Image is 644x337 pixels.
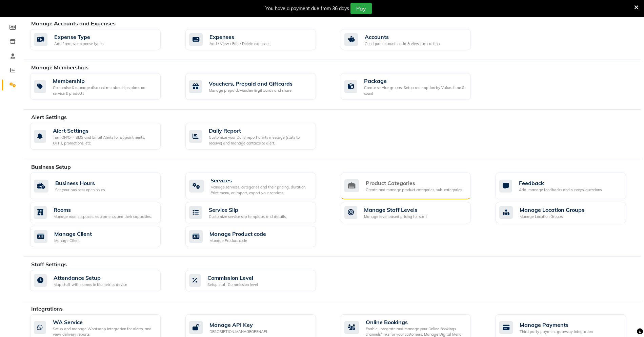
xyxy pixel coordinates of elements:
[209,135,310,146] div: Customize your Daily report alerts message (stats to receive) and manage contacts to alert.
[30,73,175,100] a: MembershipCustomise & manage discount memberships plans on service & products
[54,238,92,244] div: Manage Client
[30,226,175,247] a: Manage ClientManage Client
[185,173,330,199] a: ServicesManage services, categories and their pricing, duration. Print menu, or import, export yo...
[210,176,310,184] div: Services
[30,173,175,199] a: Business HoursSet your business open hours
[366,318,466,326] div: Online Bookings
[185,226,330,247] a: Manage Product codeManage Product code
[520,206,584,214] div: Manage Location Groups
[210,184,310,196] div: Manage services, categories and their pricing, duration. Print menu, or import, export your servi...
[185,73,330,100] a: Vouchers, Prepaid and GiftcardsManage prepaid, voucher & giftcards and share
[30,202,175,223] a: RoomsManage rooms, spaces, equipments and their capacities.
[209,33,270,41] div: Expenses
[365,33,440,41] div: Accounts
[366,187,462,193] div: Create and manage product categories, sub-categories
[209,329,267,335] div: DESCRIPTION.MANAGEOPENAPI
[365,41,440,47] div: Configure accounts, add & view transaction
[364,77,466,85] div: Package
[54,230,92,238] div: Manage Client
[209,41,270,47] div: Add / View / Edit / Delete expenses
[54,41,103,47] div: Add / remove expense types
[520,329,593,335] div: Third party payment gateway integration
[55,187,105,193] div: Set your business open hours
[496,173,641,199] a: FeedbackAdd, manage feedbacks and surveys' questions
[364,206,427,214] div: Manage Staff Levels
[54,33,103,41] div: Expense Type
[520,321,593,329] div: Manage Payments
[350,3,372,14] button: Pay
[53,318,155,326] div: WA Service
[366,179,462,187] div: Product Categories
[185,202,330,223] a: Service SlipCustomize service slip template, and details.
[53,77,155,85] div: Membership
[364,85,466,96] div: Create service groups, Setup redemption by Value, time & count
[30,29,175,50] a: Expense TypeAdd / remove expense types
[520,214,584,220] div: Manage Location Groups
[207,282,258,288] div: Setup staff Commission level
[54,274,127,282] div: Attendance Setup
[53,127,155,135] div: Alert Settings
[209,80,293,88] div: Vouchers, Prepaid and Giftcards
[364,214,427,220] div: Manage level based pricing for staff
[185,29,330,50] a: ExpensesAdd / View / Edit / Delete expenses
[54,282,127,288] div: Map staff with names in biometrics device
[53,135,155,146] div: Turn ON/OFF SMS and Email Alerts for appointments, OTPs, promotions, etc.
[341,173,486,199] a: Product CategoriesCreate and manage product categories, sub-categories
[341,202,486,223] a: Manage Staff LevelsManage level based pricing for staff
[55,179,105,187] div: Business Hours
[209,321,267,329] div: Manage API Key
[185,123,330,150] a: Daily ReportCustomize your Daily report alerts message (stats to receive) and manage contacts to ...
[54,214,152,220] div: Manage rooms, spaces, equipments and their capacities.
[209,214,287,220] div: Customize service slip template, and details.
[30,270,175,291] a: Attendance SetupMap staff with names in biometrics device
[265,5,349,12] div: You have a payment due from 36 days
[209,88,293,93] div: Manage prepaid, voucher & giftcards and share
[496,202,641,223] a: Manage Location GroupsManage Location Groups
[30,123,175,150] a: Alert SettingsTurn ON/OFF SMS and Email Alerts for appointments, OTPs, promotions, etc.
[519,187,602,193] div: Add, manage feedbacks and surveys' questions
[209,230,266,238] div: Manage Product code
[341,29,486,50] a: AccountsConfigure accounts, add & view transaction
[209,238,266,244] div: Manage Product code
[185,270,330,291] a: Commission LevelSetup staff Commission level
[53,85,155,96] div: Customise & manage discount memberships plans on service & products
[519,179,602,187] div: Feedback
[209,127,310,135] div: Daily Report
[54,206,152,214] div: Rooms
[209,206,287,214] div: Service Slip
[341,73,486,100] a: PackageCreate service groups, Setup redemption by Value, time & count
[207,274,258,282] div: Commission Level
